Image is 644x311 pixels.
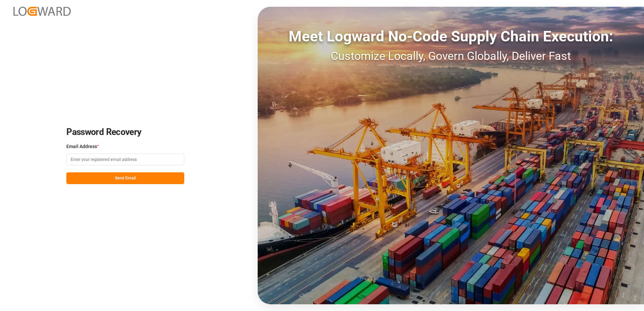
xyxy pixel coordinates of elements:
[66,143,97,150] span: Email Address
[66,172,184,184] button: Send Email
[66,153,184,165] input: Enter your registered email address
[258,47,644,65] div: Customize Locally, Govern Globally, Deliver Fast
[258,25,644,47] div: Meet Logward No-Code Supply Chain Execution:
[66,127,184,138] h2: Password Recovery
[13,7,71,16] img: Logward_new_orange.png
